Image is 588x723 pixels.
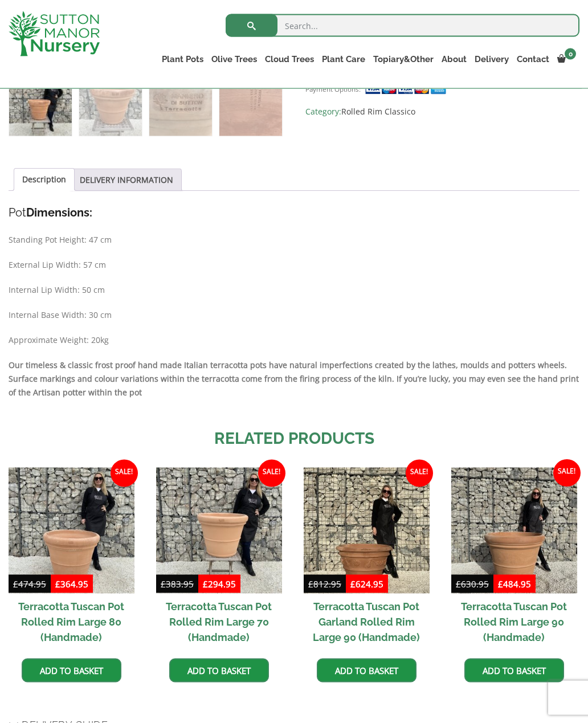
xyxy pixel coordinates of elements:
bdi: 294.95 [203,578,236,590]
h2: Terracotta Tuscan Pot Garland Rolled Rim Large 90 (Handmade) [304,594,430,650]
a: Add to basket: “Terracotta Tuscan Pot Rolled Rim Large 90 (Handmade)” [464,659,564,683]
img: Terracotta Tuscan Pot Rolled Rim 60 (Handmade) - Image 2 [79,73,142,136]
span: Sale! [553,460,581,487]
span: £ [350,578,356,590]
bdi: 383.95 [161,578,194,590]
span: £ [161,578,166,590]
span: Category: [305,105,579,119]
a: Sale! Terracotta Tuscan Pot Rolled Rim Large 70 (Handmade) [156,468,282,650]
h2: Related products [9,427,579,451]
span: £ [308,578,313,590]
a: Plant Pots [158,51,207,67]
a: Sale! Terracotta Tuscan Pot Rolled Rim Large 80 (Handmade) [9,468,134,650]
h2: Terracotta Tuscan Pot Rolled Rim Large 90 (Handmade) [451,594,577,650]
p: Approximate Weight: 20kg [9,333,579,347]
a: Description [22,169,66,191]
a: Add to basket: “Terracotta Tuscan Pot Rolled Rim Large 70 (Handmade)” [169,659,269,683]
a: About [438,51,471,67]
a: Plant Care [318,51,369,67]
span: Sale! [258,460,285,487]
img: Terracotta Tuscan Pot Rolled Rim 60 (Handmade) [9,73,72,136]
h4: Pot [9,204,579,222]
p: Internal Base Width: 30 cm [9,308,579,322]
img: Terracotta Tuscan Pot Rolled Rim Large 80 (Handmade) [9,468,134,594]
a: Topiary&Other [369,51,438,67]
a: Sale! Terracotta Tuscan Pot Garland Rolled Rim Large 90 (Handmade) [304,468,430,650]
h2: Terracotta Tuscan Pot Rolled Rim Large 70 (Handmade) [156,594,282,650]
img: Terracotta Tuscan Pot Rolled Rim Large 90 (Handmade) [451,468,577,594]
img: Terracotta Tuscan Pot Rolled Rim Large 70 (Handmade) [156,468,282,594]
h2: Terracotta Tuscan Pot Rolled Rim Large 80 (Handmade) [9,594,134,650]
a: Delivery [471,51,513,67]
span: £ [498,578,503,590]
span: 0 [565,48,576,60]
a: Contact [513,51,553,67]
img: payment supported [365,84,450,96]
span: £ [203,578,208,590]
img: logo [9,11,100,56]
a: Add to basket: “Terracotta Tuscan Pot Rolled Rim Large 80 (Handmade)” [22,659,121,683]
bdi: 474.95 [13,578,46,590]
span: Sale! [111,460,138,487]
p: External Lip Width: 57 cm [9,258,579,272]
a: Add to basket: “Terracotta Tuscan Pot Garland Rolled Rim Large 90 (Handmade)” [317,659,416,683]
a: Sale! Terracotta Tuscan Pot Rolled Rim Large 90 (Handmade) [451,468,577,650]
bdi: 624.95 [350,578,383,590]
strong: Our timeless & classic frost proof hand made Italian terracotta pots have natural imperfections c... [9,360,579,398]
bdi: 812.95 [308,578,341,590]
span: £ [456,578,461,590]
bdi: 364.95 [55,578,88,590]
img: Terracotta Tuscan Pot Garland Rolled Rim Large 90 (Handmade) [304,468,430,594]
a: Cloud Trees [261,51,318,67]
span: £ [13,578,18,590]
span: £ [55,578,60,590]
img: Terracotta Tuscan Pot Rolled Rim 60 (Handmade) - Image 4 [219,73,282,136]
input: Search... [226,14,579,37]
p: Internal Lip Width: 50 cm [9,283,579,297]
bdi: 630.95 [456,578,489,590]
span: Sale! [406,460,433,487]
small: Payment Options: [305,85,361,93]
bdi: 484.95 [498,578,531,590]
a: 0 [553,51,579,67]
strong: Dimensions: [26,206,92,219]
a: Olive Trees [207,51,261,67]
a: DELIVERY INFORMATION [80,169,173,191]
a: Rolled Rim Classico [341,106,415,117]
img: Terracotta Tuscan Pot Rolled Rim 60 (Handmade) - Image 3 [149,73,212,136]
p: Standing Pot Height: 47 cm [9,233,579,247]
